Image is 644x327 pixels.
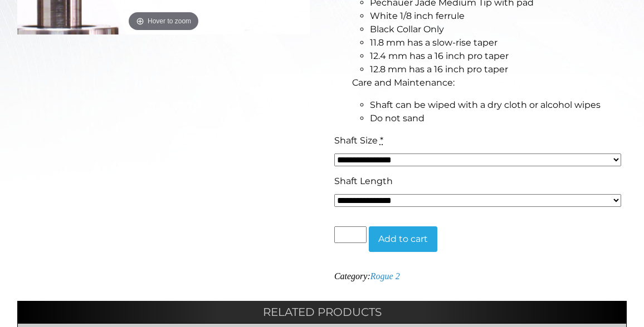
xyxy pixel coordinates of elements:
[17,301,627,323] h2: Related products
[370,100,601,110] span: Shaft can be wiped with a dry cloth or alcohol wipes
[334,271,400,281] span: Category:
[370,37,497,48] span: 11.8 mm has a slow-rise taper
[370,11,465,21] span: White 1/8 inch ferrule
[334,135,378,146] span: Shaft Size
[370,113,425,123] span: Do not sand
[334,226,367,243] input: Product quantity
[370,24,444,34] span: Black Collar Only
[370,271,400,281] a: Rogue 2
[370,51,509,61] span: 12.4 mm has a 16 inch pro taper
[352,77,455,88] span: Care and Maintenance:
[334,176,393,186] span: Shaft Length
[380,135,383,146] abbr: required
[370,64,508,75] span: 12.8 mm has a 16 inch pro taper
[369,226,437,252] button: Add to cart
